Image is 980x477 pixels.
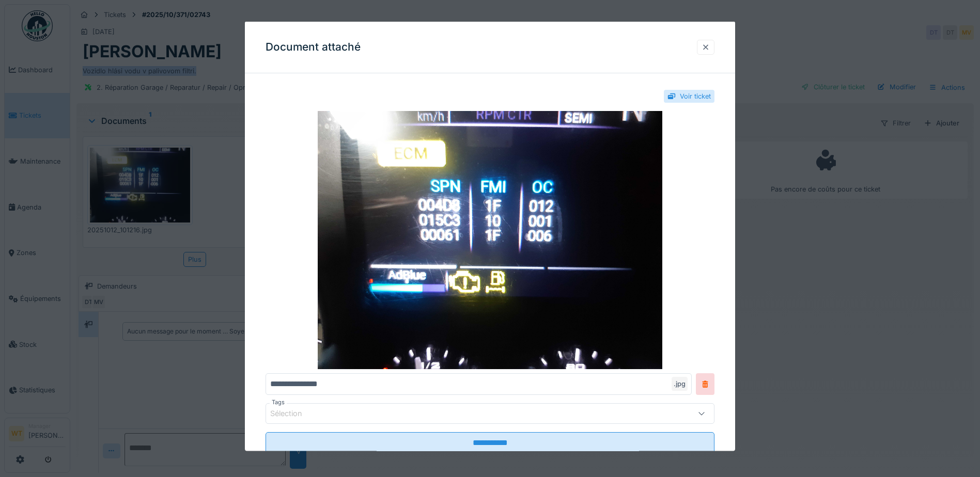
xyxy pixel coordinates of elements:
[266,111,714,369] img: fed3c95a-6368-44d2-b441-64c9119df838-20251012_101216.jpg
[270,408,317,419] div: Sélection
[266,41,361,54] h3: Document attaché
[680,91,711,101] div: Voir ticket
[270,398,287,407] label: Tags
[672,377,688,391] div: .jpg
